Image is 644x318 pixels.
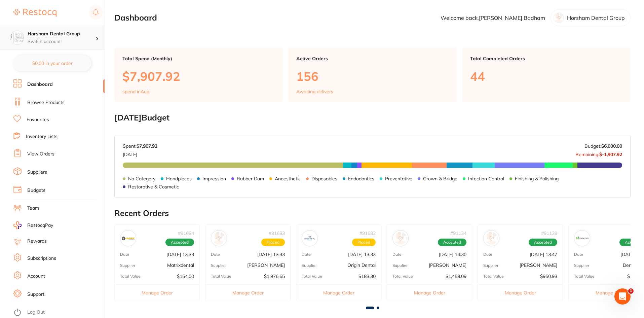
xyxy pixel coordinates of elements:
[614,288,631,305] iframe: Intercom live chat
[26,133,58,140] a: Inventory Lists
[296,284,381,301] button: Manage Order
[27,238,47,245] a: Rewards
[296,89,333,94] p: Awaiting delivery
[541,231,557,236] p: # 91129
[348,252,376,257] p: [DATE] 13:33
[303,232,316,245] img: Origin Dental
[599,151,622,157] strong: $-1,907.92
[27,273,45,280] a: Account
[13,221,53,229] a: RestocqPay
[470,69,622,83] p: 44
[27,99,65,106] a: Browse Products
[114,209,631,218] h2: Recent Orders
[311,176,337,181] p: Disposables
[165,239,194,246] span: Accepted
[27,222,53,229] span: RestocqPay
[576,232,589,245] img: Dentavision
[211,252,220,257] p: Date
[27,205,39,212] a: Team
[27,116,49,123] a: Favourites
[439,252,466,257] p: [DATE] 14:30
[120,263,135,268] p: Supplier
[530,252,557,257] p: [DATE] 13:47
[483,252,492,257] p: Date
[13,307,103,318] button: Log Out
[137,143,157,149] strong: $7,907.92
[115,284,199,301] button: Manage Order
[462,48,631,102] a: Total Completed Orders44
[574,274,595,279] p: Total Value
[237,176,264,181] p: Rubber Dam
[264,274,285,279] p: $1,976.65
[478,284,563,301] button: Manage Order
[27,309,45,316] a: Log Out
[166,252,194,257] p: [DATE] 13:33
[429,262,466,268] p: [PERSON_NAME]
[347,262,376,268] p: Origin Dental
[392,263,408,268] p: Supplier
[120,274,141,279] p: Total Value
[529,239,557,246] span: Accepted
[269,231,285,236] p: # 91683
[394,232,407,245] img: Henry Schein Halas
[128,176,155,181] p: No Category
[114,13,157,23] h2: Dashboard
[211,263,226,268] p: Supplier
[10,31,24,44] img: Horsham Dental Group
[358,274,376,279] p: $183.30
[114,48,283,102] a: Total Spend (Monthly)$7,907.92spend inAug
[385,176,412,181] p: Preventative
[423,176,457,181] p: Crown & Bridge
[359,231,376,236] p: # 91682
[13,221,22,229] img: RestocqPay
[352,239,376,246] span: Placed
[601,143,622,149] strong: $6,000.00
[483,263,498,268] p: Supplier
[446,274,466,279] p: $1,458.09
[213,232,225,245] img: Henry Schein Halas
[257,252,285,257] p: [DATE] 13:33
[470,56,622,61] p: Total Completed Orders
[438,239,466,246] span: Accepted
[515,176,559,181] p: Finishing & Polishing
[450,231,466,236] p: # 91134
[392,274,413,279] p: Total Value
[348,176,374,181] p: Endodontics
[28,31,96,37] h4: Horsham Dental Group
[296,56,449,61] p: Active Orders
[387,284,472,301] button: Manage Order
[28,38,96,45] p: Switch account
[13,55,91,71] button: $0.00 in your order
[13,5,56,21] a: Restocq Logo
[167,262,194,268] p: Matrixdental
[27,187,45,194] a: Budgets
[202,176,226,181] p: Impression
[178,231,194,236] p: # 91684
[177,274,194,279] p: $154.00
[468,176,504,181] p: Infection Control
[302,252,311,257] p: Date
[575,149,622,157] p: Remaining:
[122,56,275,61] p: Total Spend (Monthly)
[27,151,54,157] a: View Orders
[584,143,622,149] p: Budget:
[13,9,56,17] img: Restocq Logo
[247,262,285,268] p: [PERSON_NAME]
[302,263,317,268] p: Supplier
[288,48,457,102] a: Active Orders156Awaiting delivery
[441,15,545,21] p: Welcome back, [PERSON_NAME] Badham
[485,232,498,245] img: Adam Dental
[27,169,47,176] a: Suppliers
[574,252,583,257] p: Date
[302,274,322,279] p: Total Value
[128,184,179,189] p: Restorative & Cosmetic
[166,176,192,181] p: Handpieces
[123,143,157,149] p: Spent:
[275,176,301,181] p: Anaesthetic
[114,113,631,122] h2: [DATE] Budget
[27,255,56,262] a: Subscriptions
[122,232,135,245] img: Matrixdental
[628,288,634,294] span: 1
[392,252,402,257] p: Date
[27,81,53,88] a: Dashboard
